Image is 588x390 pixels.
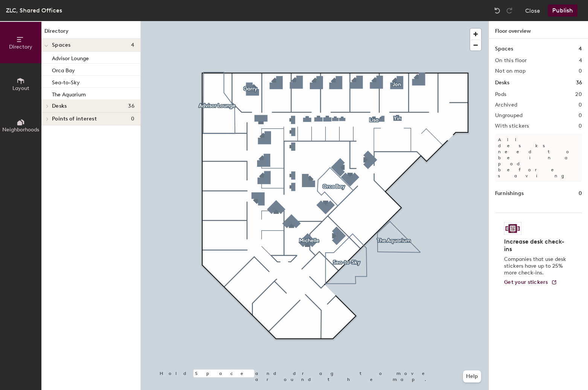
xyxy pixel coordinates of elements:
h2: On this floor [495,58,527,64]
button: Publish [548,5,577,17]
p: Sea-to-Sky [52,77,80,86]
span: Neighborhoods [2,126,39,133]
h2: With stickers [495,123,529,129]
h2: 0 [579,102,582,108]
button: Help [463,370,481,382]
h1: 4 [579,45,582,53]
span: Spaces [52,42,71,48]
span: 4 [131,42,134,48]
h1: Floor overview [489,21,588,39]
span: Desks [52,103,67,109]
p: Advisor Lounge [52,53,89,62]
h1: 36 [576,79,582,87]
p: Orca Bay [52,65,75,74]
span: Directory [9,44,32,50]
h2: Archived [495,102,517,108]
h1: 0 [579,189,582,198]
span: Get your stickers [504,279,548,285]
span: Points of interest [52,116,97,122]
img: Undo [494,7,501,14]
p: All desks need to be in a pod before saving [495,134,582,182]
h2: Pods [495,91,506,97]
div: ZLC, Shared Offices [6,6,62,15]
button: Close [525,5,540,17]
h2: 0 [579,68,582,74]
p: The Aquarium [52,89,86,98]
h1: Desks [495,79,509,87]
h4: Increase desk check-ins [504,238,568,253]
h2: 4 [579,58,582,64]
img: Redo [506,7,513,14]
span: Layout [12,85,29,91]
p: Companies that use desk stickers have up to 25% more check-ins. [504,256,568,276]
span: 0 [131,116,134,122]
span: 36 [128,103,134,109]
h1: Spaces [495,45,513,53]
img: Sticker logo [504,222,521,235]
h2: Not on map [495,68,526,74]
h1: Directory [41,27,140,39]
a: Get your stickers [504,279,557,286]
h2: 0 [579,123,582,129]
h2: Ungrouped [495,113,523,119]
h2: 20 [575,91,582,97]
h2: 0 [579,113,582,119]
h1: Furnishings [495,189,524,198]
